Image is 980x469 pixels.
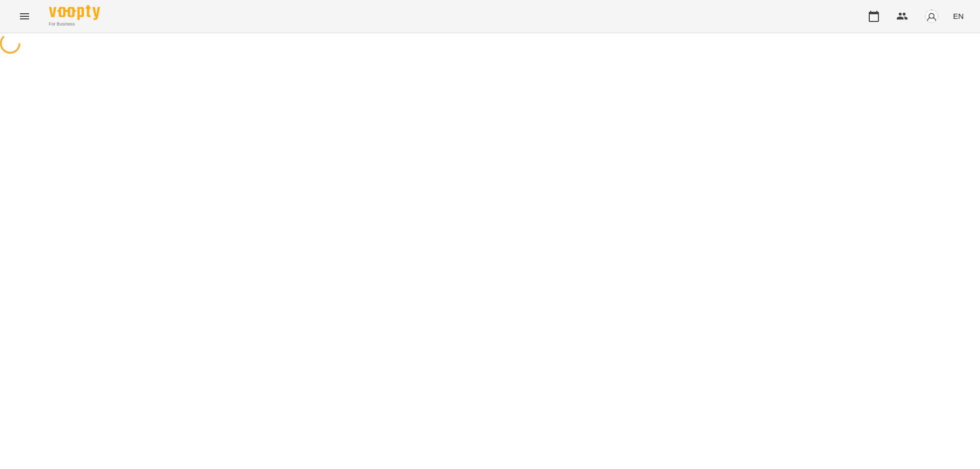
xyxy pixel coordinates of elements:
[49,21,100,28] span: For Business
[12,4,37,29] button: Menu
[49,5,100,20] img: Voopty Logo
[953,11,964,21] span: EN
[924,9,939,23] img: avatar_s.png
[949,7,968,26] button: EN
